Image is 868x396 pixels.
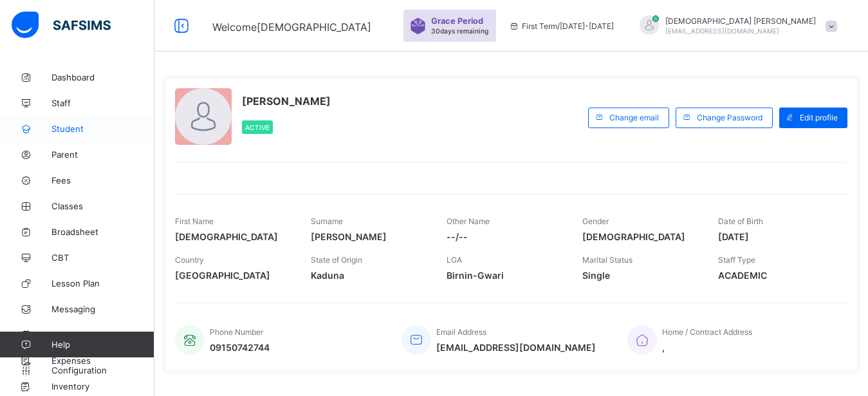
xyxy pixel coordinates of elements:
span: Inventory [51,381,154,391]
span: Staff Type [718,255,755,265]
span: First Name [175,216,214,226]
span: 30 days remaining [431,27,488,35]
span: CBT [51,252,154,263]
span: Edit profile [800,113,838,122]
span: [DEMOGRAPHIC_DATA] [175,231,291,242]
span: Birnin-Gwari [447,270,563,281]
span: [EMAIL_ADDRESS][DOMAIN_NAME] [436,342,596,353]
span: Gender [582,216,609,226]
span: Date of Birth [718,216,763,226]
span: Staff [51,98,154,108]
span: [DATE] [718,231,835,242]
span: Welcome [DEMOGRAPHIC_DATA] [212,21,371,33]
span: Country [175,255,204,265]
span: Change email [609,113,659,122]
img: safsims [12,12,111,39]
span: ACADEMIC [718,270,835,281]
span: [PERSON_NAME] [311,231,427,242]
span: , [662,342,752,353]
span: [DEMOGRAPHIC_DATA] [PERSON_NAME] [665,16,816,26]
span: 09150742744 [210,342,270,353]
span: Configuration [51,365,154,375]
span: Marital Status [582,255,633,265]
span: Surname [311,216,343,226]
span: [EMAIL_ADDRESS][DOMAIN_NAME] [665,27,779,35]
span: Home / Contract Address [662,327,752,337]
span: Other Name [447,216,490,226]
span: [GEOGRAPHIC_DATA] [175,270,291,281]
span: Email Address [436,327,486,337]
span: session/term information [509,21,614,31]
span: LGA [447,255,462,265]
span: Phone Number [210,327,263,337]
span: Help [51,339,154,350]
img: sticker-purple.71386a28dfed39d6af7621340158ba97.svg [410,18,426,34]
span: Fees [51,175,154,185]
span: Classes [51,201,154,211]
span: Grace Period [431,16,483,26]
span: Change Password [697,113,762,122]
span: Student [51,124,154,134]
span: --/-- [447,231,563,242]
span: Time Table [51,330,154,340]
span: Broadsheet [51,227,154,237]
span: Parent [51,149,154,160]
span: State of Origin [311,255,362,265]
span: Single [582,270,699,281]
div: IsaiahPaul [627,15,844,37]
span: Dashboard [51,72,154,82]
span: [PERSON_NAME] [242,95,331,108]
span: Active [245,124,270,131]
span: Messaging [51,304,154,314]
span: Kaduna [311,270,427,281]
span: Lesson Plan [51,278,154,288]
span: [DEMOGRAPHIC_DATA] [582,231,699,242]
